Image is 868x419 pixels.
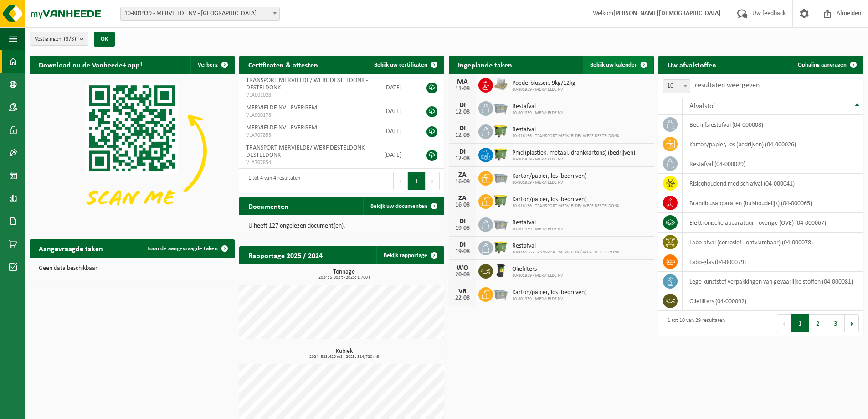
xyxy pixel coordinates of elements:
[453,125,472,132] div: DI
[512,289,586,296] span: Karton/papier, los (bedrijven)
[512,157,635,162] span: 10-801939 - MERVIELDE NV
[493,170,508,185] img: WB-2500-GAL-GY-01
[658,56,725,73] h2: Uw afvalstoffen
[453,78,472,86] div: MA
[426,172,440,190] button: Next
[512,250,619,255] span: 10-916156 - TRANSPORT MERVIELDE/ WERF DESTELDONK
[453,179,472,185] div: 16-08
[244,275,444,280] span: 2024: 5,002 t - 2025: 1,760 t
[190,56,234,74] button: Verberg
[198,62,218,68] span: Verberg
[791,314,809,332] button: 1
[453,171,472,179] div: ZA
[512,227,563,232] span: 10-801939 - MERVIELDE NV
[244,355,444,359] span: 2024: 523,420 m3 - 2025: 314,720 m3
[683,272,863,291] td: lege kunststof verpakkingen van gevaarlijke stoffen (04-000081)
[453,295,472,301] div: 22-08
[248,223,435,229] p: U heeft 127 ongelezen document(en).
[64,36,76,42] count: (3/3)
[453,272,472,278] div: 20-08
[512,203,619,209] span: 10-916156 - TRANSPORT MERVIELDE/ WERF DESTELDONK
[512,219,563,227] span: Restafval
[663,80,690,93] span: 10
[453,248,472,255] div: 19-08
[377,141,417,169] td: [DATE]
[393,172,408,190] button: Previous
[453,225,472,232] div: 19-08
[121,7,279,20] span: 10-801939 - MERVIELDE NV - EVERGEM
[453,109,472,115] div: 12-08
[246,124,317,131] span: MERVIELDE NV - EVERGEM
[246,77,368,91] span: TRANSPORT MERVIELDE/ WERF DESTELDONK - DESTELDONK
[493,286,508,301] img: WB-2500-GAL-GY-01
[94,32,115,47] button: OK
[512,266,563,273] span: Oliefilters
[367,56,443,74] a: Bekijk uw certificaten
[512,173,586,180] span: Karton/papier, los (bedrijven)
[453,218,472,225] div: DI
[689,103,715,110] span: Afvalstof
[493,146,508,162] img: WB-1100-HPE-GN-50
[239,246,332,264] h2: Rapportage 2025 / 2024
[30,56,151,73] h2: Download nu de Vanheede+ app!
[683,233,863,252] td: labo-afval (corrosief - ontvlambaar) (04-000078)
[453,132,472,139] div: 12-08
[512,110,563,116] span: 10-801939 - MERVIELDE NV
[512,296,586,302] span: 10-801939 - MERVIELDE NV
[453,102,472,109] div: DI
[663,79,690,93] span: 10
[244,348,444,359] h3: Kubiek
[370,203,427,209] span: Bekijk uw documenten
[493,239,508,255] img: WB-1100-HPE-GN-50
[590,62,637,68] span: Bekijk uw kalender
[30,74,235,228] img: Download de VHEPlus App
[512,80,575,87] span: Poederblussers 9kg/12kg
[512,150,635,157] span: Pmd (plastiek, metaal, drankkartons) (bedrijven)
[493,77,508,92] img: LP-PA-00000-WDN-11
[246,104,317,111] span: MERVIELDE NV - EVERGEM
[493,123,508,139] img: WB-1100-HPE-GN-50
[376,246,443,264] a: Bekijk rapportage
[239,197,298,215] h2: Documenten
[39,265,226,272] p: Geen data beschikbaar.
[246,145,368,159] span: TRANSPORT MERVIELDE/ WERF DESTELDONK - DESTELDONK
[453,155,472,162] div: 12-08
[453,288,472,295] div: VR
[453,202,472,208] div: 16-08
[683,115,863,134] td: bedrijfsrestafval (04-000008)
[683,213,863,233] td: elektronische apparatuur - overige (OVE) (04-000067)
[453,241,472,248] div: DI
[809,314,827,332] button: 2
[512,273,563,279] span: 10-801939 - MERVIELDE NV
[35,32,76,46] span: Vestigingen
[493,193,508,208] img: WB-1100-HPE-GN-50
[512,180,586,186] span: 10-801939 - MERVIELDE NV
[683,252,863,272] td: labo-glas (04-000079)
[493,100,508,115] img: WB-2500-GAL-GY-01
[246,132,370,139] span: VLA707853
[120,7,280,21] span: 10-801939 - MERVIELDE NV - EVERGEM
[493,263,508,278] img: WB-0240-HPE-BK-01
[377,74,417,101] td: [DATE]
[453,264,472,272] div: WO
[512,87,575,93] span: 10-801939 - MERVIELDE NV
[246,112,370,119] span: VLA900178
[363,197,443,215] a: Bekijk uw documenten
[374,62,427,68] span: Bekijk uw certificaten
[791,56,863,74] a: Ophaling aanvragen
[683,291,863,311] td: oliefilters (04-000092)
[30,32,88,46] button: Vestigingen(3/3)
[244,269,444,280] h3: Tonnage
[583,56,653,74] a: Bekijk uw kalender
[512,196,619,203] span: Karton/papier, los (bedrijven)
[827,314,845,332] button: 3
[147,246,218,252] span: Toon de aangevraagde taken
[798,62,847,68] span: Ophaling aanvragen
[613,10,721,17] strong: [PERSON_NAME][DEMOGRAPHIC_DATA]
[695,82,760,89] label: resultaten weergeven
[453,195,472,202] div: ZA
[239,56,327,73] h2: Certificaten & attesten
[377,121,417,141] td: [DATE]
[244,171,300,191] div: 1 tot 4 van 4 resultaten
[512,134,619,139] span: 10-916156 - TRANSPORT MERVIELDE/ WERF DESTELDONK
